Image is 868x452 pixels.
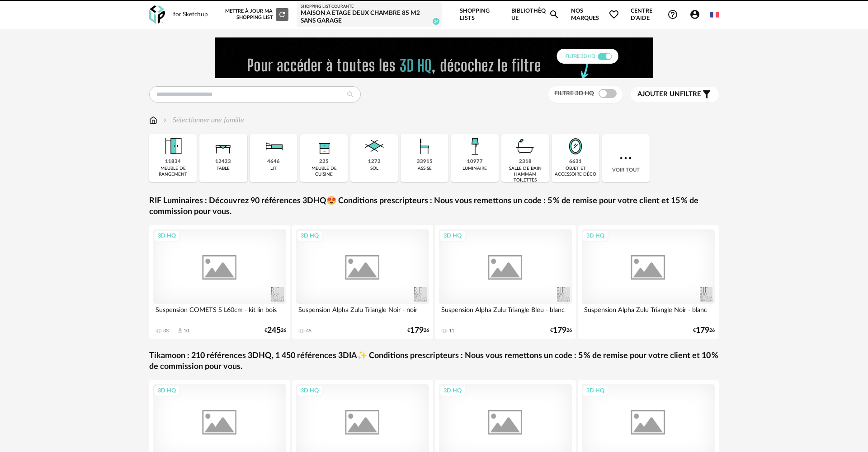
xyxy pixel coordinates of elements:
[211,134,236,158] img: Table.png
[417,158,433,165] div: 33915
[582,385,609,396] div: 3D HQ
[439,230,466,242] div: 3D HQ
[270,166,277,172] div: lit
[267,158,280,165] div: 4646
[602,134,650,182] div: Voir tout
[637,90,701,99] span: filtre
[550,327,572,334] div: € 26
[303,166,345,177] div: meuble de cuisine
[217,166,230,172] div: table
[410,327,424,334] span: 179
[631,87,719,102] button: Ajouter unfiltre Filter icon
[152,166,194,177] div: meuble de rangement
[549,9,560,20] span: Magnify icon
[618,150,634,166] img: more.7b13dc1.svg
[161,115,244,126] div: Sélectionner une famille
[439,385,466,396] div: 3D HQ
[165,158,181,165] div: 11834
[631,7,678,22] span: Centre d'aideHelp Circle Outline icon
[154,385,180,396] div: 3D HQ
[149,5,165,24] img: OXP
[582,304,715,322] div: Suspension Alpha Zulu Triangle Noir - blanc
[513,134,538,158] img: Salle%20de%20bain.png
[710,10,719,19] img: fr
[297,230,323,242] div: 3D HQ
[149,225,290,339] a: 3D HQ Suspension COMETS S L60cm - kit lin bois 33 Download icon 10 €24526
[433,18,439,25] span: 24
[223,8,288,21] div: Mettre à jour ma Shopping List
[563,134,588,158] img: Miroir.png
[267,327,281,334] span: 245
[163,328,169,334] div: 33
[578,225,719,339] a: 3D HQ Suspension Alpha Zulu Triangle Noir - blanc €17926
[312,134,336,158] img: Rangement.png
[689,9,704,20] span: Account Circle icon
[301,4,438,25] a: Shopping List courante maison a etage deux chambre 85 m2 sans garage 24
[467,158,483,165] div: 10977
[215,158,231,165] div: 12423
[412,134,437,158] img: Assise.png
[215,37,653,78] img: FILTRE%20HQ%20NEW_V1%20(4).gif
[261,134,286,158] img: Literie.png
[689,9,700,20] span: Account Circle icon
[319,158,329,165] div: 225
[306,328,311,334] div: 45
[418,166,432,172] div: assise
[609,9,619,20] span: Heart Outline icon
[296,304,429,322] div: Suspension Alpha Zulu Triangle Noir - noir
[582,230,609,242] div: 3D HQ
[553,327,566,334] span: 179
[264,327,286,334] div: € 26
[362,134,387,158] img: Sol.png
[462,134,487,158] img: Luminaire.png
[554,90,594,97] span: Filtre 3D HQ
[154,230,180,242] div: 3D HQ
[407,327,429,334] div: € 26
[153,304,286,322] div: Suspension COMETS S L60cm - kit lin bois
[173,11,208,19] div: for Sketchup
[292,225,433,339] a: 3D HQ Suspension Alpha Zulu Triangle Noir - noir 45 €17926
[693,327,715,334] div: € 26
[701,89,712,100] span: Filter icon
[637,91,680,98] span: Ajouter un
[370,166,378,172] div: sol
[149,196,719,217] a: RIF Luminaires : Découvrez 90 références 3DHQ😍 Conditions prescripteurs : Nous vous remettons un ...
[184,328,189,334] div: 10
[435,225,576,339] a: 3D HQ Suspension Alpha Zulu Triangle Bleu - blanc 11 €17926
[149,115,157,126] img: svg+xml;base64,PHN2ZyB3aWR0aD0iMTYiIGhlaWdodD0iMTciIHZpZXdCb3g9IjAgMCAxNiAxNyIgZmlsbD0ibm9uZSIgeG...
[462,166,487,172] div: luminaire
[667,9,678,20] span: Help Circle Outline icon
[519,158,532,165] div: 2318
[161,134,185,158] img: Meuble%20de%20rangement.png
[149,351,719,372] a: Tikamoon : 210 références 3DHQ, 1 450 références 3DIA✨ Conditions prescripteurs : Nous vous remet...
[301,4,438,9] div: Shopping List courante
[278,12,286,17] span: Refresh icon
[696,327,709,334] span: 179
[569,158,582,165] div: 6631
[177,327,184,334] span: Download icon
[301,9,438,25] div: maison a etage deux chambre 85 m2 sans garage
[297,385,323,396] div: 3D HQ
[504,166,546,183] div: salle de bain hammam toilettes
[368,158,381,165] div: 1272
[161,115,169,126] img: svg+xml;base64,PHN2ZyB3aWR0aD0iMTYiIGhlaWdodD0iMTYiIHZpZXdCb3g9IjAgMCAxNiAxNiIgZmlsbD0ibm9uZSIgeG...
[554,166,596,177] div: objet et accessoire déco
[439,304,572,322] div: Suspension Alpha Zulu Triangle Bleu - blanc
[449,328,454,334] div: 11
